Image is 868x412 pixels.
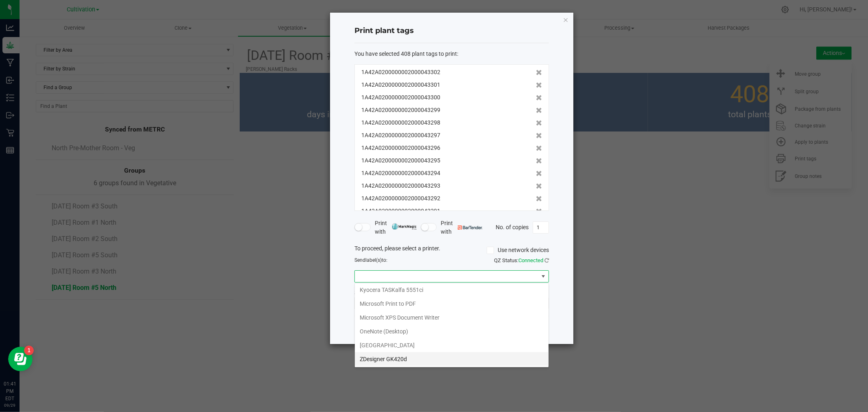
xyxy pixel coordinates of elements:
[361,93,440,102] span: 1A42A0200000002000043300
[361,131,440,140] span: 1A42A0200000002000043297
[354,50,549,58] div: :
[361,144,440,152] span: 1A42A0200000002000043296
[518,257,543,263] span: Connected
[348,289,555,297] div: Select a label template.
[494,257,549,263] span: QZ Status:
[355,352,549,366] li: ZDesigner GK420d
[355,338,549,352] li: [GEOGRAPHIC_DATA]
[355,311,549,324] li: Microsoft XPS Document Writer
[361,106,440,114] span: 1A42A0200000002000043299
[355,324,549,338] li: OneNote (Desktop)
[458,226,483,230] img: bartender.png
[24,346,34,355] iframe: Resource center unread badge
[361,169,440,178] span: 1A42A0200000002000043294
[375,219,417,236] span: Print with
[355,283,549,297] li: Kyocera TASKalfa 5551ci
[365,257,382,263] span: label(s)
[361,81,440,89] span: 1A42A0200000002000043301
[348,244,555,256] div: To proceed, please select a printer.
[361,118,440,127] span: 1A42A0200000002000043298
[361,207,440,215] span: 1A42A0200000002000043291
[392,224,417,230] img: mark_magic_cybra.png
[8,347,33,371] iframe: Resource center
[354,26,549,36] h4: Print plant tags
[487,246,549,254] label: Use network devices
[361,194,440,203] span: 1A42A0200000002000043292
[361,68,440,77] span: 1A42A0200000002000043302
[355,297,549,311] li: Microsoft Print to PDF
[441,219,483,236] span: Print with
[361,156,440,165] span: 1A42A0200000002000043295
[496,224,529,230] span: No. of copies
[354,257,387,263] span: Send to:
[361,182,440,190] span: 1A42A0200000002000043293
[354,50,457,57] span: You have selected 408 plant tags to print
